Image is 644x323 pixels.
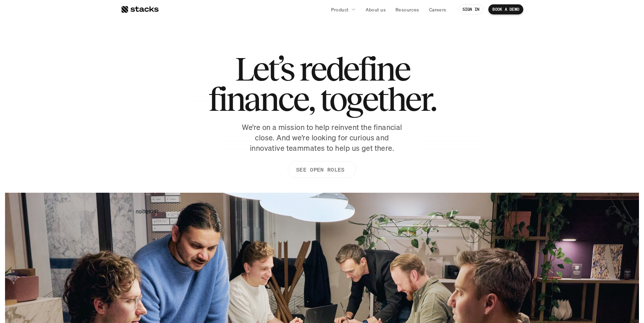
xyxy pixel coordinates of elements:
a: Resources [391,3,423,15]
h1: Let’s redefine finance, together. [208,54,436,114]
p: We’re on a mission to help reinvent the financial close. And we’re looking for curious and innova... [238,122,406,153]
p: Resources [395,6,419,13]
p: Product [331,6,349,13]
a: SIGN IN [459,4,484,14]
p: Careers [429,6,446,13]
p: SIGN IN [463,7,480,12]
a: SEE OPEN ROLES [288,161,356,178]
a: BOOK A DEMO [488,4,523,14]
a: About us [362,3,390,15]
p: SEE OPEN ROLES [296,165,344,175]
p: About us [366,6,386,13]
a: Careers [425,3,450,15]
p: BOOK A DEMO [492,7,519,12]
